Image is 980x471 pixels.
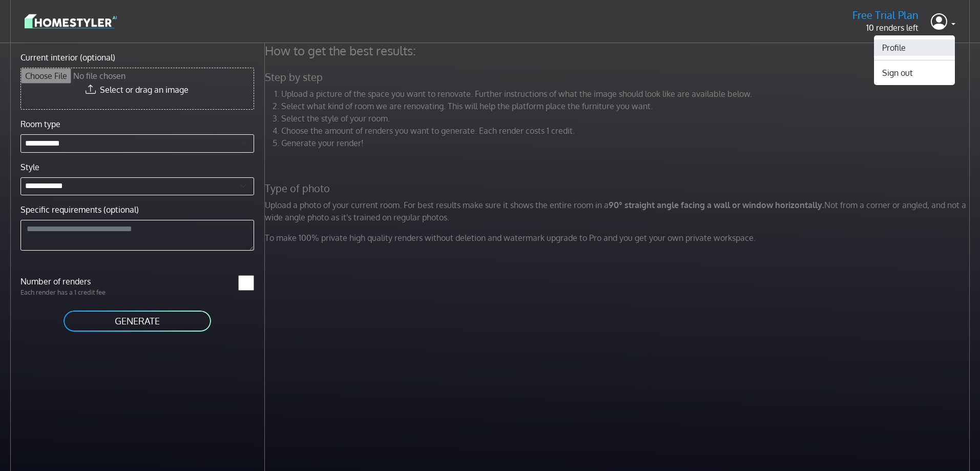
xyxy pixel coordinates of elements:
label: Style [20,161,39,173]
p: Each render has a 1 credit fee [14,288,137,297]
h5: Step by step [259,71,979,84]
h4: How to get the best results: [259,43,979,58]
p: 10 renders left [852,22,919,34]
label: Current interior (optional) [20,51,115,64]
p: Upload a photo of your current room. For best results make sure it shows the entire room in a Not... [259,199,979,223]
label: Number of renders [14,275,137,288]
li: Generate your render! [281,137,973,149]
h5: Free Trial Plan [852,9,919,22]
li: Select the style of your room. [281,112,973,125]
li: Choose the amount of renders you want to generate. Each render costs 1 credit. [281,125,973,137]
h5: Type of photo [259,182,979,195]
li: Select what kind of room we are renovating. This will help the platform place the furniture you w... [281,100,973,112]
p: To make 100% private high quality renders without deletion and watermark upgrade to Pro and you g... [259,232,979,244]
label: Specific requirements (optional) [20,203,139,216]
label: Room type [20,118,60,130]
button: GENERATE [62,310,212,333]
button: Sign out [874,65,955,81]
a: Profile [874,39,955,56]
strong: 90° straight angle facing a wall or window horizontally. [609,200,824,210]
li: Upload a picture of the space you want to renovate. Further instructions of what the image should... [281,88,973,100]
img: logo-3de290ba35641baa71223ecac5eacb59cb85b4c7fdf211dc9aaecaaee71ea2f8.svg [25,12,117,30]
